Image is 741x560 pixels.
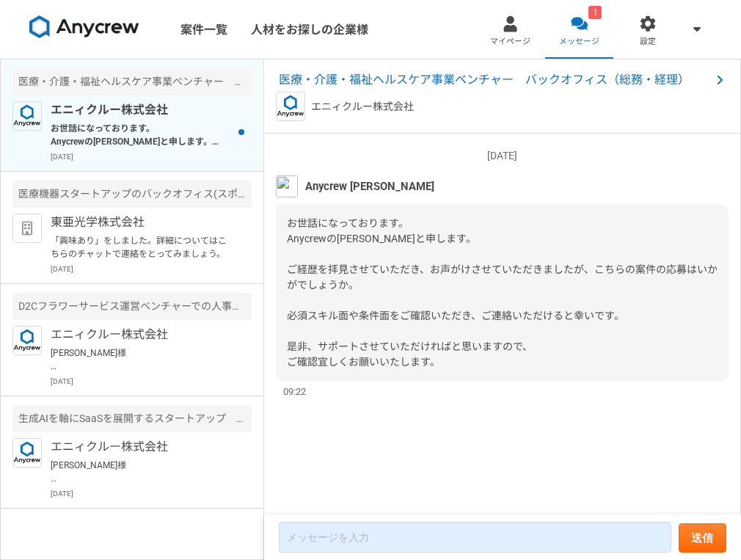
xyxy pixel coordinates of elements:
div: 医療・介護・福祉ヘルスケア事業ベンチャー バックオフィス（総務・経理） [12,68,252,95]
p: 東亜光学株式会社 [51,214,232,231]
span: Anycrew [PERSON_NAME] [305,178,434,194]
span: マイページ [490,36,530,48]
span: お世話になっております。 Anycrewの[PERSON_NAME]と申します。 ご経歴を拝見させていただき、お声がけさせていただきましたが、こちらの案件の応募はいかがでしょうか。 必須スキル面... [287,217,718,368]
p: [DATE] [51,263,252,274]
p: [DATE] [276,148,729,164]
p: [DATE] [51,376,252,387]
div: 1 [588,6,602,19]
span: 設定 [640,36,656,48]
p: お世話になっております。 Anycrewの[PERSON_NAME]と申します。 ご経歴を拝見させていただき、お声がけさせていただきましたが、こちらの案件の応募はいかがでしょうか。 必須スキル面... [51,122,232,148]
p: エニィクルー株式会社 [51,326,232,343]
p: [DATE] [51,151,252,162]
img: default_org_logo-42cde973f59100197ec2c8e796e4974ac8490bb5b08a0eb061ff975e4574aa76.png [12,214,42,243]
img: logo_text_blue_01.png [12,101,42,131]
img: logo_text_blue_01.png [12,326,42,355]
span: メッセージ [559,36,599,48]
img: 8DqYSo04kwAAAAASUVORK5CYII= [29,15,139,39]
div: 医療機器スタートアップのバックオフィス(スポット、週1から可) [12,181,252,208]
p: [PERSON_NAME]様 ご返信ありがとうございます。 承知いたしました。それでは現行のままで進め、またさらに変更等出てまいりましたら相談させてください。 引き続きよろしくお願いいたします。 [51,346,232,373]
p: [PERSON_NAME]様 ご調整いただきましてありがとうございます。 承知いたしました。 稼働時間を増やしていきたいと考えておりますので、また何かご紹介いただけますと幸いです。 よろしくお願... [51,459,232,485]
img: logo_text_blue_01.png [276,92,305,121]
p: エニィクルー株式会社 [311,99,414,114]
img: S__5267474.jpg [276,175,298,197]
span: 医療・介護・福祉ヘルスケア事業ベンチャー バックオフィス（総務・経理） [279,71,711,89]
img: logo_text_blue_01.png [12,438,42,468]
p: [DATE] [51,488,252,499]
p: 「興味あり」をしました。詳細についてはこちらのチャットで連絡をとってみましょう。 [51,234,232,261]
div: D2Cフラワーサービス運営ベンチャーでの人事労務・経理業務 [12,293,252,320]
button: 送信 [679,523,726,553]
p: エニィクルー株式会社 [51,101,232,119]
div: 生成AIを軸にSaaSを展開するスタートアップ 総務アシスタント（急募） [12,405,252,432]
p: エニィクルー株式会社 [51,438,232,456]
span: 09:22 [283,385,306,399]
